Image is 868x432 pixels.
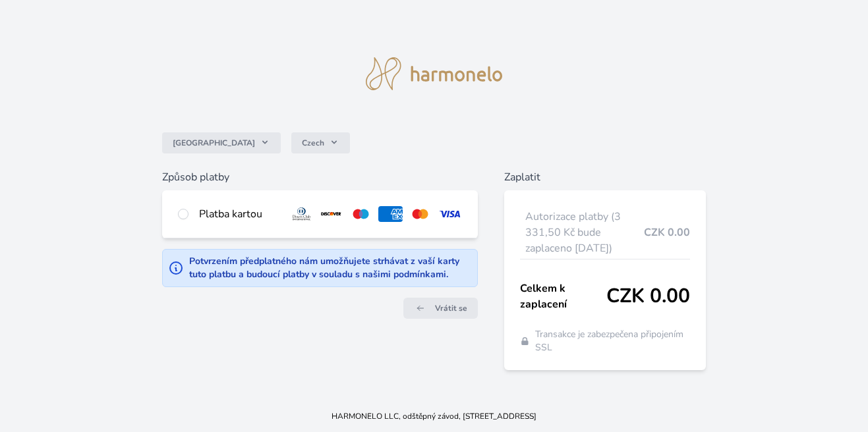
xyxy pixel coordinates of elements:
[162,132,281,153] button: [GEOGRAPHIC_DATA]
[606,284,690,308] span: CZK 0.00
[291,132,350,153] button: Czech
[302,138,324,148] span: Czech
[408,206,432,222] img: mc.svg
[289,206,314,222] img: diners.svg
[403,298,478,319] a: Vrátit se
[173,138,255,148] span: [GEOGRAPHIC_DATA]
[435,303,467,313] span: Vrátit se
[162,169,478,185] h6: Způsob platby
[438,206,462,222] img: visa.svg
[520,281,606,312] span: Celkem k zaplacení
[366,57,503,90] img: logo.svg
[189,255,472,281] div: Potvrzením předplatného nám umožňujete strhávat z vaší karty tuto platbu a budoucí platby v soula...
[199,206,279,222] div: Platba kartou
[525,209,644,256] span: Autorizace platby (3 331,50 Kč bude zaplaceno [DATE])
[535,328,690,354] span: Transakce je zabezpečena připojením SSL
[644,225,690,240] span: CZK 0.00
[349,206,373,222] img: maestro.svg
[319,206,343,222] img: discover.svg
[504,169,706,185] h6: Zaplatit
[378,206,403,222] img: amex.svg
